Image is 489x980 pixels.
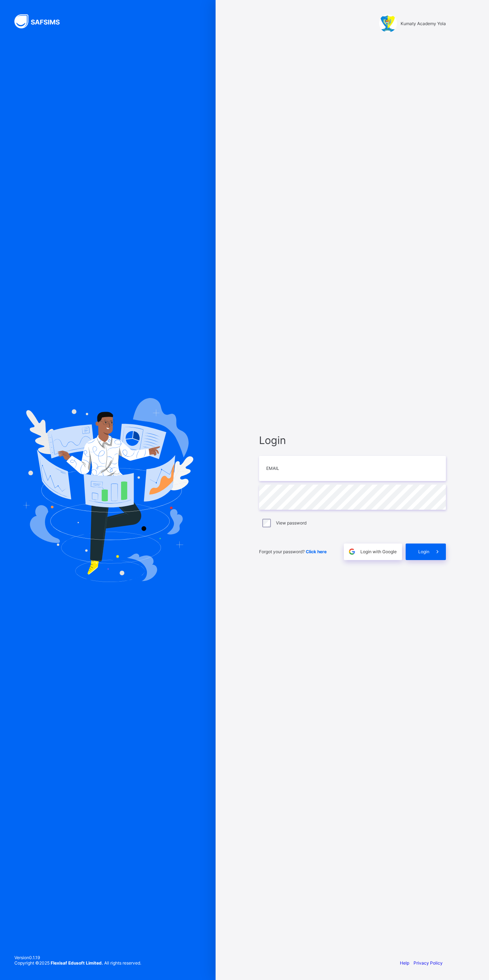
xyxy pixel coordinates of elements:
[259,549,327,554] span: Forgot your password?
[14,960,141,966] span: Copyright © 2025 All rights reserved.
[51,960,103,966] strong: Flexisaf Edusoft Limited.
[306,549,327,554] a: Click here
[401,21,446,26] span: Kumaty Academy Yola
[259,434,446,447] span: Login
[414,960,443,966] a: Privacy Policy
[276,520,306,526] label: View password
[14,14,68,28] img: SAFSIMS Logo
[418,549,429,554] span: Login
[360,549,397,554] span: Login with Google
[400,960,409,966] a: Help
[14,955,141,960] span: Version 0.1.19
[22,398,193,582] img: Hero Image
[348,547,356,556] img: google.396cfc9801f0270233282035f929180a.svg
